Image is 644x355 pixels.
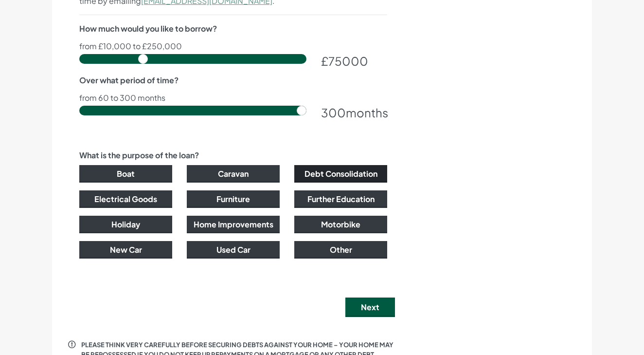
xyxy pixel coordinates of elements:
[79,149,199,161] label: What is the purpose of the loan?
[79,75,179,86] label: Over what period of time?
[79,23,217,35] label: How much would you like to borrow?
[345,298,395,317] button: Next
[79,190,172,208] button: Electrical Goods
[79,165,172,183] button: Boat
[79,241,172,259] button: New Car
[294,241,387,259] button: Other
[294,190,387,208] button: Further Education
[187,241,280,259] button: Used Car
[79,216,172,233] button: Holiday
[321,52,387,70] div: £
[294,216,387,233] button: Motorbike
[187,190,280,208] button: Furniture
[187,216,280,233] button: Home Improvements
[187,165,280,183] button: Caravan
[294,165,387,183] button: Debt Consolidation
[79,94,387,102] p: from 60 to 300 months
[321,104,387,121] div: months
[79,42,387,50] p: from £10,000 to £250,000
[328,54,368,68] span: 75000
[321,105,346,120] span: 300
